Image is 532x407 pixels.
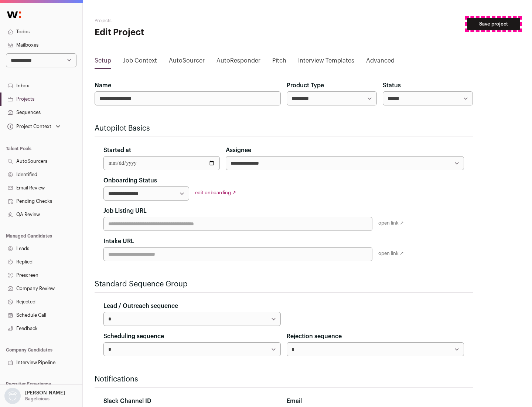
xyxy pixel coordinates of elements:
[95,123,473,134] h2: Autopilot Basics
[25,390,65,396] p: [PERSON_NAME]
[123,56,157,68] a: Job Context
[467,18,520,30] button: Save project
[216,56,260,68] a: AutoResponder
[103,176,157,185] label: Onboarding Status
[95,27,236,38] h1: Edit Project
[287,397,464,406] div: Email
[103,332,164,341] label: Scheduling sequence
[195,190,236,195] a: edit onboarding ↗
[287,332,342,341] label: Rejection sequence
[3,7,25,22] img: Wellfound
[366,56,395,68] a: Advanced
[298,56,354,68] a: Interview Templates
[169,56,205,68] a: AutoSourcer
[103,146,131,155] label: Started at
[95,374,473,384] h2: Notifications
[95,81,111,90] label: Name
[103,237,134,246] label: Intake URL
[95,18,236,24] h2: Projects
[95,279,473,289] h2: Standard Sequence Group
[103,397,151,406] label: Slack Channel ID
[383,81,401,90] label: Status
[95,56,111,68] a: Setup
[6,124,51,129] div: Project Context
[226,146,251,155] label: Assignee
[3,388,66,404] button: Open dropdown
[25,396,50,402] p: Bagelicious
[103,302,178,310] label: Lead / Outreach sequence
[287,81,324,90] label: Product Type
[103,206,147,215] label: Job Listing URL
[6,121,62,132] button: Open dropdown
[272,56,286,68] a: Pitch
[4,388,21,404] img: nopic.png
